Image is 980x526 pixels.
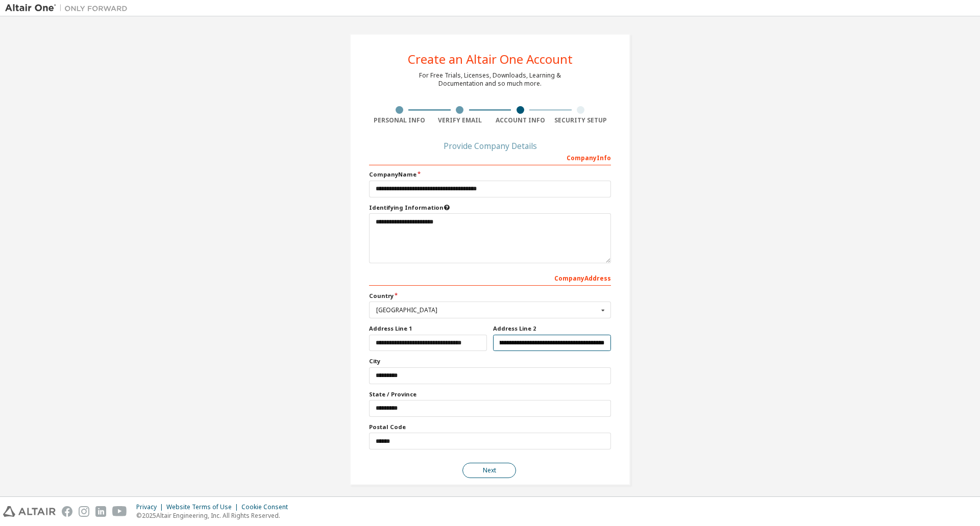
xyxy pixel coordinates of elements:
img: youtube.svg [112,506,127,517]
label: Address Line 1 [369,324,487,333]
label: Postal Code [369,423,611,431]
img: altair_logo.svg [3,506,56,517]
img: Altair One [5,3,133,13]
label: Company Name [369,170,611,179]
label: Please provide any information that will help our support team identify your company. Email and n... [369,204,611,212]
img: linkedin.svg [95,506,106,517]
p: © 2025 Altair Engineering, Inc. All Rights Reserved. [136,511,294,520]
label: Country [369,292,611,300]
img: instagram.svg [79,506,89,517]
div: Provide Company Details [369,143,611,149]
div: Website Terms of Use [166,503,241,511]
div: Security Setup [551,116,611,124]
div: Personal Info [369,116,430,124]
div: [GEOGRAPHIC_DATA] [376,307,598,313]
div: Company Address [369,269,611,286]
div: Verify Email [430,116,491,124]
div: Company Info [369,149,611,165]
button: Next [462,463,516,478]
div: Account Info [490,116,551,124]
div: For Free Trials, Licenses, Downloads, Learning & Documentation and so much more. [419,71,561,88]
div: Privacy [136,503,166,511]
label: State / Province [369,390,611,398]
div: Create an Altair One Account [408,53,573,65]
label: Address Line 2 [493,324,611,333]
label: City [369,357,611,365]
div: Cookie Consent [241,503,294,511]
img: facebook.svg [62,506,72,517]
